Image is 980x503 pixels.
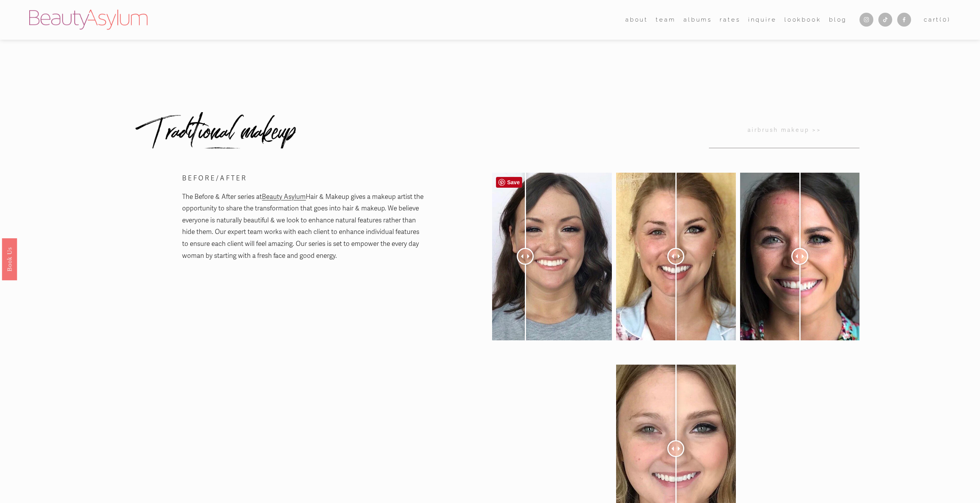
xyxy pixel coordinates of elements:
[897,13,911,27] a: Facebook
[720,14,740,26] a: Rates
[656,14,675,26] a: folder dropdown
[683,14,712,26] a: albums
[748,14,777,26] a: Inquire
[496,177,522,188] a: Pin it!
[2,238,17,280] a: Book Us
[943,16,948,23] span: 0
[262,193,306,201] a: Beauty Asylum
[878,13,892,27] a: TikTok
[29,10,147,30] img: Beauty Asylum | Bridal Hair &amp; Makeup Charlotte &amp; Atlanta
[940,16,950,23] span: ( )
[859,13,873,27] a: Instagram
[625,14,648,26] a: folder dropdown
[625,15,648,25] span: about
[182,191,426,262] p: The Before & After series at Hair & Makeup gives a makeup artist the opportunity to share the tra...
[829,14,847,26] a: Blog
[656,15,675,25] span: team
[182,173,426,185] p: B E F O R E / A F T E R
[709,112,859,148] a: airbrush makeup >>
[784,14,821,26] a: Lookbook
[924,15,951,25] a: 0 items in cart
